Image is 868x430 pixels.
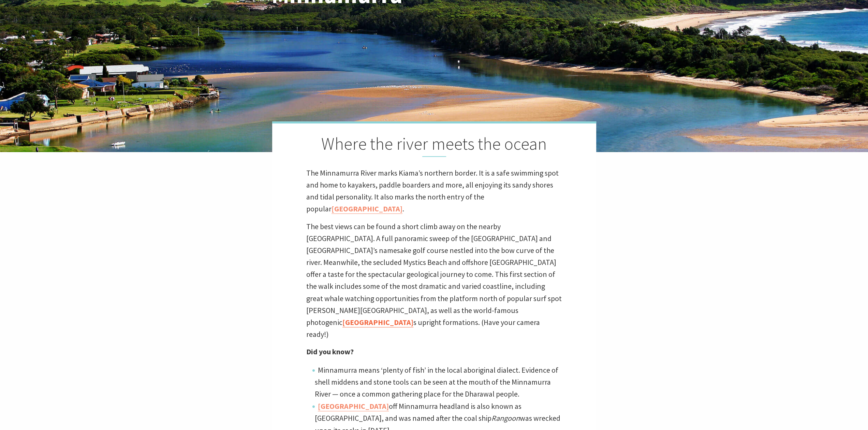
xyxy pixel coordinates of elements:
li: Minnamurra means ‘plenty of fish’ in the local aboriginal dialect. Evidence of shell middens and ... [315,364,562,400]
strong: Did you know? [306,347,354,356]
a: [GEOGRAPHIC_DATA] [318,401,389,411]
h2: Where the river meets the ocean [306,134,562,157]
p: The best views can be found a short climb away on the nearby [GEOGRAPHIC_DATA]. A full panoramic ... [306,221,562,341]
em: Rangoon [491,413,520,423]
a: [GEOGRAPHIC_DATA] [342,317,413,327]
p: The Minnamurra River marks Kiama’s northern border. It is a safe swimming spot and home to kayake... [306,167,562,215]
a: [GEOGRAPHIC_DATA] [332,204,402,214]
